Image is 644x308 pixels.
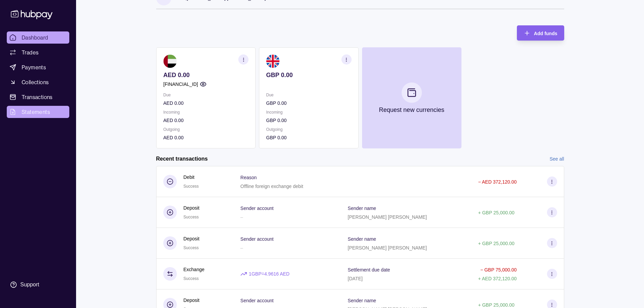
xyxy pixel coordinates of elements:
[266,71,351,79] p: GBP 0.00
[7,91,69,103] a: Transactions
[22,93,53,101] span: Transactions
[266,126,351,133] p: Outgoing
[7,61,69,73] a: Payments
[240,298,273,303] p: Sender account
[163,54,177,68] img: ae
[7,31,69,44] a: Dashboard
[184,245,199,250] span: Success
[163,99,248,107] p: AED 0.00
[266,54,280,68] img: gb
[20,281,39,288] div: Support
[184,235,199,242] p: Deposit
[163,91,248,99] p: Due
[184,266,205,273] p: Exchange
[184,297,199,304] p: Deposit
[184,184,199,189] span: Success
[348,276,363,281] p: [DATE]
[478,302,515,308] p: + GBP 25,000.00
[266,117,351,124] p: GBP 0.00
[478,276,517,281] p: + AED 372,120.00
[7,106,69,118] a: Statements
[478,241,515,246] p: + GBP 25,000.00
[184,173,199,181] p: Debit
[163,134,248,141] p: AED 0.00
[7,46,69,58] a: Trades
[240,214,243,220] p: –
[22,78,49,86] span: Collections
[22,33,48,42] span: Dashboard
[163,80,198,88] p: [FINANCIAL_ID]
[348,206,376,211] p: Sender name
[7,278,69,292] a: Support
[22,63,46,71] span: Payments
[22,48,39,56] span: Trades
[163,126,248,133] p: Outgoing
[156,155,208,163] h2: Recent transactions
[480,267,517,273] p: − GBP 75,000.00
[266,109,351,116] p: Incoming
[266,99,351,107] p: GBP 0.00
[478,210,515,215] p: + GBP 25,000.00
[266,91,351,99] p: Due
[362,47,461,148] button: Request new currencies
[184,204,199,212] p: Deposit
[478,179,517,185] p: − AED 372,120.00
[249,270,289,278] p: 1 GBP = 4.9616 AED
[163,117,248,124] p: AED 0.00
[240,245,243,251] p: –
[348,298,376,303] p: Sender name
[184,276,199,281] span: Success
[550,155,564,163] a: See all
[348,236,376,242] p: Sender name
[348,267,390,273] p: Settlement due date
[266,134,351,141] p: GBP 0.00
[534,31,557,36] span: Add funds
[7,76,69,88] a: Collections
[348,245,427,251] p: [PERSON_NAME] [PERSON_NAME]
[240,175,257,180] p: Reason
[240,184,303,189] p: Offline foreign exchange debit
[22,108,50,116] span: Statements
[163,71,248,79] p: AED 0.00
[517,25,564,41] button: Add funds
[240,206,273,211] p: Sender account
[240,236,273,242] p: Sender account
[348,214,427,220] p: [PERSON_NAME] [PERSON_NAME]
[163,109,248,116] p: Incoming
[184,215,199,219] span: Success
[379,106,444,114] p: Request new currencies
